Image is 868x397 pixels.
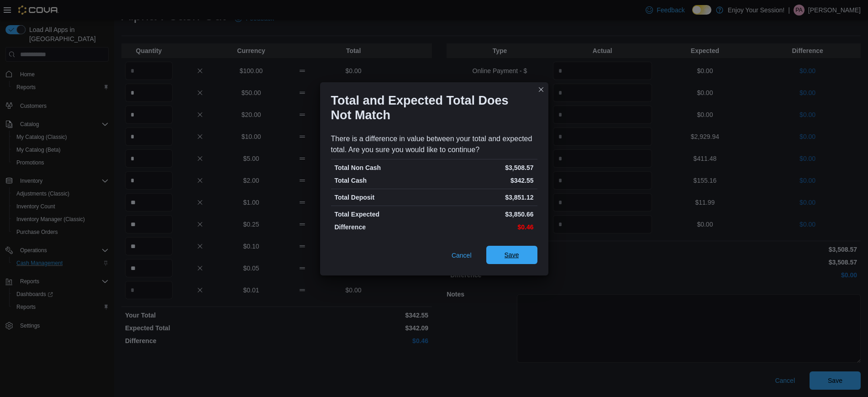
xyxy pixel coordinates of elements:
[335,163,432,172] p: Total Non Cash
[452,251,472,260] span: Cancel
[436,163,534,172] p: $3,508.57
[335,193,432,202] p: Total Deposit
[335,222,432,232] p: Difference
[331,93,530,122] h1: Total and Expected Total Does Not Match
[335,176,432,185] p: Total Cash
[436,176,534,185] p: $342.55
[536,84,547,95] button: Closes this modal window
[505,250,519,259] span: Save
[436,193,534,202] p: $3,851.12
[448,246,475,265] button: Cancel
[331,133,537,155] div: There is a difference in value between your total and expected total. Are you sure you would like...
[436,222,534,232] p: $0.46
[436,210,534,219] p: $3,850.66
[335,210,432,219] p: Total Expected
[486,246,537,264] button: Save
